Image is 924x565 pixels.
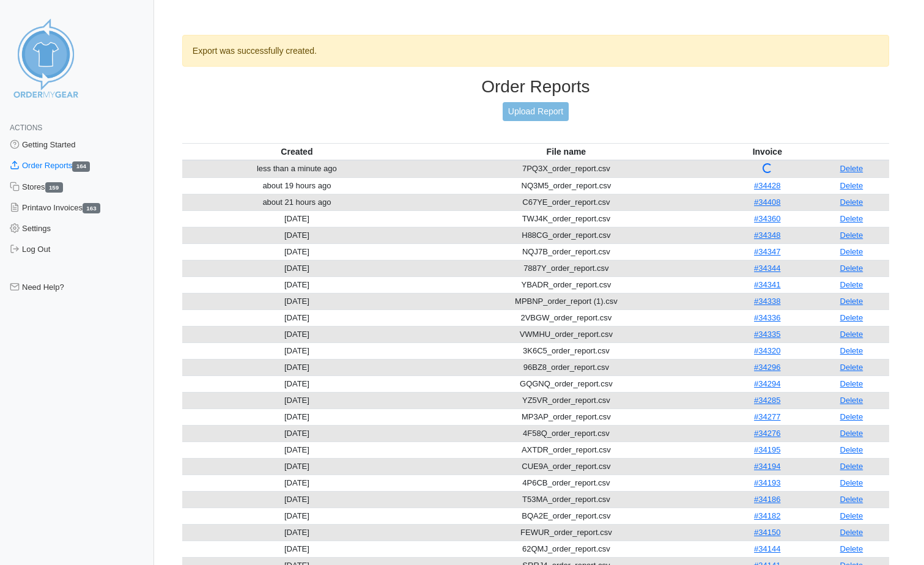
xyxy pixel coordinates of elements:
[840,544,863,553] a: Delete
[182,293,412,309] td: [DATE]
[412,475,721,491] td: 4P6CB_order_report.csv
[182,359,412,375] td: [DATE]
[840,363,863,372] a: Delete
[840,330,863,339] a: Delete
[182,392,412,408] td: [DATE]
[412,243,721,260] td: NQJ7B_order_report.csv
[754,313,780,322] a: #34336
[182,276,412,293] td: [DATE]
[412,293,721,309] td: MPBNP_order_report (1).csv
[840,478,863,487] a: Delete
[182,524,412,541] td: [DATE]
[412,458,721,475] td: CUE9A_order_report.csv
[840,231,863,240] a: Delete
[840,445,863,454] a: Delete
[182,441,412,458] td: [DATE]
[754,247,780,256] a: #34347
[840,198,863,207] a: Delete
[754,280,780,289] a: #34341
[754,264,780,273] a: #34344
[182,143,412,160] th: Created
[412,441,721,458] td: AXTDR_order_report.csv
[412,541,721,557] td: 62QMJ_order_report.csv
[182,408,412,425] td: [DATE]
[754,544,780,553] a: #34144
[412,375,721,392] td: GQGNQ_order_report.csv
[412,210,721,227] td: TWJ4K_order_report.csv
[182,160,412,178] td: less than a minute ago
[721,143,814,160] th: Invoice
[840,264,863,273] a: Delete
[840,313,863,322] a: Delete
[72,161,90,172] span: 164
[754,396,780,405] a: #34285
[754,528,780,537] a: #34150
[412,260,721,276] td: 7887Y_order_report.csv
[412,359,721,375] td: 96BZ8_order_report.csv
[10,124,42,132] span: Actions
[840,214,863,223] a: Delete
[182,326,412,342] td: [DATE]
[412,309,721,326] td: 2VBGW_order_report.csv
[840,297,863,306] a: Delete
[754,214,780,223] a: #34360
[412,524,721,541] td: FEWUR_order_report.csv
[182,35,889,67] div: Export was successfully created.
[840,280,863,289] a: Delete
[840,181,863,190] a: Delete
[754,462,780,471] a: #34194
[754,363,780,372] a: #34296
[182,425,412,441] td: [DATE]
[754,231,780,240] a: #34348
[412,326,721,342] td: VWMHU_order_report.csv
[182,458,412,475] td: [DATE]
[840,379,863,388] a: Delete
[840,247,863,256] a: Delete
[840,511,863,520] a: Delete
[182,76,889,97] h3: Order Reports
[412,194,721,210] td: C67YE_order_report.csv
[412,408,721,425] td: MP3AP_order_report.csv
[412,276,721,293] td: YBADR_order_report.csv
[412,177,721,194] td: NQ3M5_order_report.csv
[182,243,412,260] td: [DATE]
[412,491,721,508] td: T53MA_order_report.csv
[182,227,412,243] td: [DATE]
[83,203,100,213] span: 163
[182,491,412,508] td: [DATE]
[182,541,412,557] td: [DATE]
[754,379,780,388] a: #34294
[754,478,780,487] a: #34193
[840,412,863,421] a: Delete
[840,495,863,504] a: Delete
[45,182,63,193] span: 159
[754,412,780,421] a: #34277
[840,346,863,355] a: Delete
[182,210,412,227] td: [DATE]
[412,392,721,408] td: YZ5VR_order_report.csv
[412,508,721,524] td: BQA2E_order_report.csv
[754,346,780,355] a: #34320
[840,429,863,438] a: Delete
[412,143,721,160] th: File name
[412,342,721,359] td: 3K6C5_order_report.csv
[754,495,780,504] a: #34186
[182,194,412,210] td: about 21 hours ago
[840,396,863,405] a: Delete
[182,475,412,491] td: [DATE]
[840,164,863,173] a: Delete
[182,375,412,392] td: [DATE]
[754,198,780,207] a: #34408
[412,160,721,178] td: 7PQ3X_order_report.csv
[182,177,412,194] td: about 19 hours ago
[503,102,569,121] a: Upload Report
[412,227,721,243] td: H88CG_order_report.csv
[754,511,780,520] a: #34182
[412,425,721,441] td: 4F58Q_order_report.csv
[754,181,780,190] a: #34428
[754,330,780,339] a: #34335
[182,309,412,326] td: [DATE]
[182,260,412,276] td: [DATE]
[754,429,780,438] a: #34276
[754,297,780,306] a: #34338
